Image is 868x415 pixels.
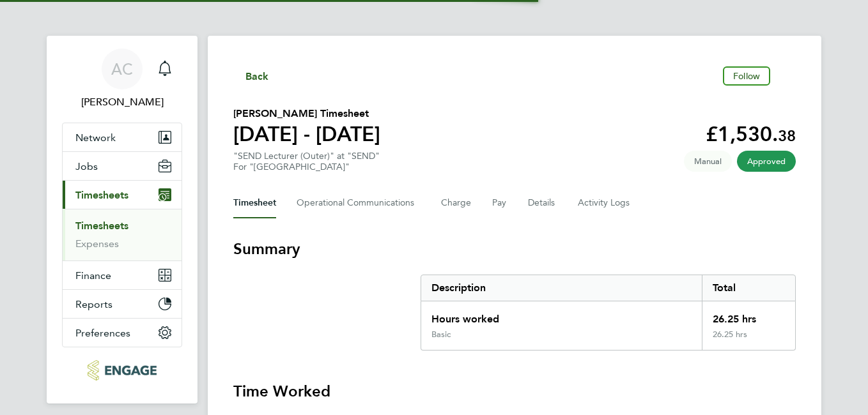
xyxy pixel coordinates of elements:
button: Timesheet [233,188,276,218]
span: Network [75,132,116,144]
a: Expenses [75,238,119,250]
span: Jobs [75,160,98,172]
a: AC[PERSON_NAME] [62,49,182,110]
h1: [DATE] - [DATE] [233,121,380,147]
span: This timesheet has been approved. [737,151,796,172]
button: Reports [63,290,182,318]
button: Operational Communications [297,188,421,218]
span: Reports [75,298,112,310]
h3: Summary [233,239,796,259]
div: 26.25 hrs [702,329,795,350]
div: Summary [421,275,796,351]
span: 38 [778,126,796,145]
button: Preferences [63,319,182,347]
nav: Main navigation [47,36,198,404]
button: Pay [492,188,508,218]
div: Basic [431,329,451,340]
span: AC [111,61,133,77]
div: Description [421,275,702,301]
a: Go to home page [62,360,182,381]
div: For "[GEOGRAPHIC_DATA]" [233,162,380,172]
span: This timesheet was manually created. [684,151,732,172]
button: Jobs [63,152,182,180]
span: Finance [75,269,111,282]
button: Charge [441,188,472,218]
button: Details [528,188,557,218]
a: Timesheets [75,220,128,232]
button: Follow [723,66,770,86]
button: Timesheets Menu [775,73,796,79]
div: 26.25 hrs [702,301,795,329]
span: Follow [733,70,760,82]
span: Timesheets [75,189,128,201]
button: Back [233,68,269,84]
span: Back [245,69,269,84]
div: Total [702,275,795,301]
button: Network [63,123,182,151]
span: Andy Crow [62,94,182,110]
button: Timesheets [63,181,182,209]
h2: [PERSON_NAME] Timesheet [233,106,380,121]
button: Finance [63,261,182,289]
div: "SEND Lecturer (Outer)" at "SEND" [233,151,380,172]
app-decimal: £1,530. [706,122,796,146]
img: morganhunt-logo-retina.png [88,360,156,381]
div: Hours worked [421,301,702,329]
h3: Time Worked [233,381,796,402]
button: Activity Logs [578,188,632,218]
span: Preferences [75,327,130,339]
div: Timesheets [63,209,182,260]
